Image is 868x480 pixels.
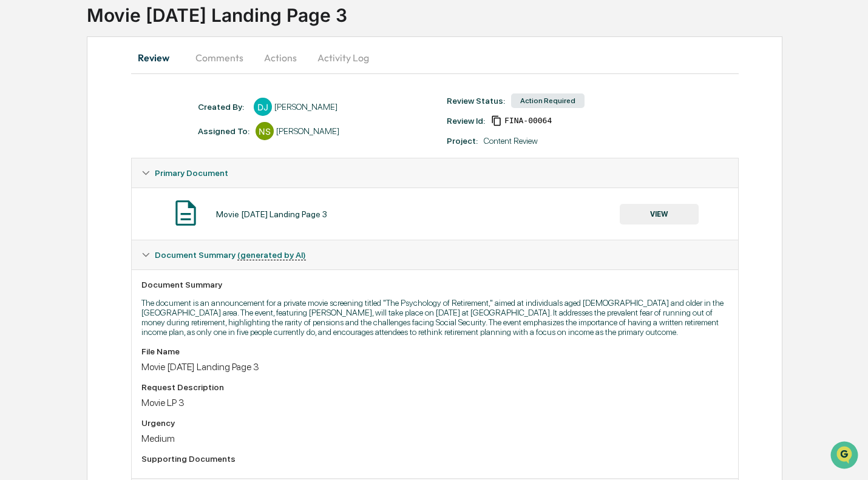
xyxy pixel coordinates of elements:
div: We're available if you need us! [41,105,154,115]
div: 🖐️ [12,154,22,164]
button: Actions [253,43,308,72]
div: Document Summary [141,280,728,289]
div: [PERSON_NAME] [274,102,337,112]
div: Review Status: [447,96,505,106]
div: Movie [DATE] Landing Page 3 [216,209,327,219]
div: Primary Document [132,188,738,240]
p: How can we help? [12,25,221,45]
img: 1746055101610-c473b297-6a78-478c-a979-82029cc54cd1 [12,93,34,115]
u: (generated by AI) [237,250,306,260]
p: The document is an announcement for a private movie screening titled "The Psychology of Retiremen... [141,298,728,337]
div: Movie LP 3 [141,397,728,408]
div: DJ [254,98,272,116]
div: Request Description [141,382,728,392]
span: Document Summary [155,250,306,260]
div: Start new chat [41,93,199,105]
span: 9875339e-5b3c-42ef-9d9c-2821918066f9 [504,116,552,126]
div: Document Summary (generated by AI) [132,240,738,269]
div: Created By: ‎ ‎ [198,102,248,112]
span: Pylon [121,206,147,215]
div: Review Id: [447,116,485,126]
div: Assigned To: [198,126,249,136]
a: 🔎Data Lookup [7,171,81,193]
div: Medium [141,433,728,444]
div: Document Summary (generated by AI) [132,269,738,478]
iframe: Open customer support [829,440,862,473]
div: NS [256,122,274,140]
div: [PERSON_NAME] [276,126,339,136]
div: Primary Document [132,158,738,188]
button: Activity Log [308,43,379,72]
button: VIEW [620,204,699,225]
div: Project: [447,136,478,146]
span: Attestations [100,153,151,165]
div: Content Review [484,136,538,146]
button: Review [131,43,186,72]
div: Urgency [141,418,728,428]
a: 🖐️Preclearance [7,148,83,170]
div: File Name [141,346,728,356]
span: Data Lookup [24,176,76,188]
div: 🔎 [12,177,22,187]
span: Primary Document [155,168,228,178]
button: Start new chat [206,96,221,111]
span: Preclearance [24,153,78,165]
div: 🗄️ [88,154,98,164]
a: Powered byPylon [86,205,147,215]
div: secondary tabs example [131,43,739,72]
a: 🗄️Attestations [83,148,155,170]
img: Document Icon [171,198,201,228]
div: Supporting Documents [141,454,728,464]
div: Movie [DATE] Landing Page 3 [141,361,728,373]
div: Action Required [511,93,585,108]
button: Comments [186,43,253,72]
